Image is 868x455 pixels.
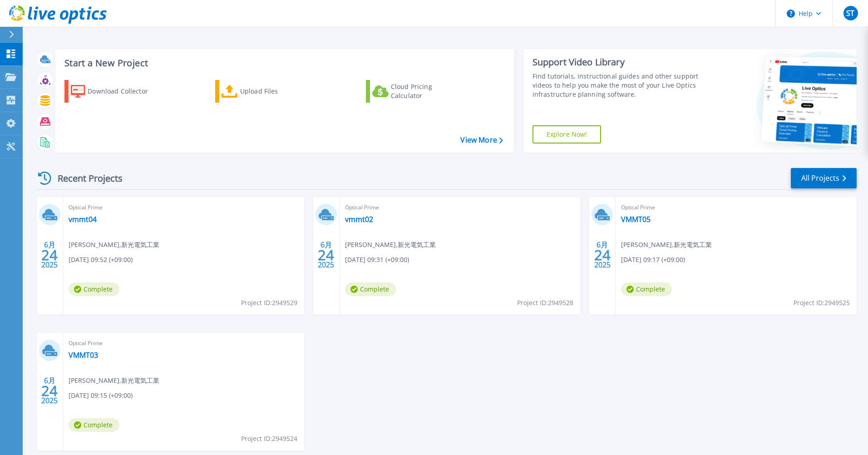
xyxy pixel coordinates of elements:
[241,434,297,444] span: Project ID: 2949524
[69,215,97,224] a: vmmt04
[240,82,313,100] div: Upload Files
[345,203,575,213] span: Optical Prime
[345,255,409,265] span: [DATE] 09:31 (+09:00)
[41,238,58,272] div: 6月 2025
[345,240,436,250] span: [PERSON_NAME] , 新光電気工業
[621,203,851,213] span: Optical Prime
[345,282,396,296] span: Complete
[621,240,712,250] span: [PERSON_NAME] , 新光電気工業
[533,56,702,68] div: Support Video Library
[69,338,299,348] span: Optical Prime
[69,376,159,386] span: [PERSON_NAME] , 新光電気工業
[64,58,503,68] h3: Start a New Project
[391,82,464,100] div: Cloud Pricing Calculator
[35,167,135,189] div: Recent Projects
[69,351,98,360] a: VMMT03
[64,80,166,103] a: Download Collector
[241,298,297,308] span: Project ID: 2949529
[69,282,119,296] span: Complete
[41,374,58,407] div: 6月 2025
[317,238,335,272] div: 6月 2025
[215,80,316,103] a: Upload Files
[794,298,850,308] span: Project ID: 2949525
[460,136,503,144] a: View More
[594,238,611,272] div: 6月 2025
[345,215,373,224] a: vmmt02
[621,282,672,296] span: Complete
[533,72,702,99] div: Find tutorials, instructional guides and other support videos to help you make the most of your L...
[594,251,611,259] span: 24
[69,391,133,401] span: [DATE] 09:15 (+09:00)
[846,10,854,17] span: ST
[517,298,573,308] span: Project ID: 2949528
[41,387,58,395] span: 24
[621,215,651,224] a: VMMT05
[69,418,119,432] span: Complete
[69,203,299,213] span: Optical Prime
[88,82,160,100] div: Download Collector
[533,125,602,143] a: Explore Now!
[318,251,334,259] span: 24
[69,240,159,250] span: [PERSON_NAME] , 新光電気工業
[69,255,133,265] span: [DATE] 09:52 (+09:00)
[791,168,857,188] a: All Projects
[366,80,467,103] a: Cloud Pricing Calculator
[41,251,58,259] span: 24
[621,255,685,265] span: [DATE] 09:17 (+09:00)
